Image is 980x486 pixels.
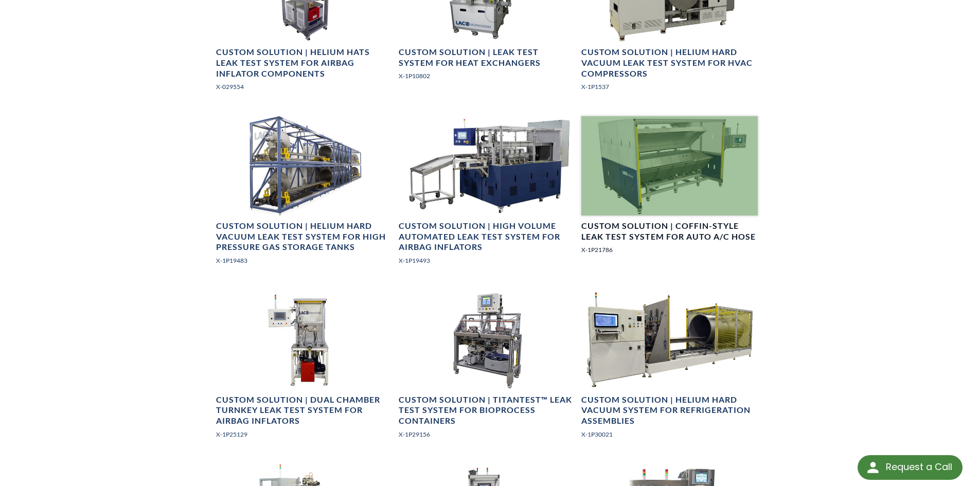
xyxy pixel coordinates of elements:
h4: Custom Solution | TITANTEST™ Leak Test System for Bioprocess Containers [399,394,575,426]
h4: Custom Solution | Helium Hard Vacuum System for Refrigeration Assemblies [581,394,758,426]
p: X-1P21786 [581,245,758,255]
img: round button [865,459,881,476]
h4: Custom Solution | Leak Test System for Heat Exchangers [399,47,575,68]
p: X-1P29156 [399,429,575,439]
a: Turnkey leak test system for leak testing bioprocess containersCustom Solution | TITANTEST™ Leak ... [399,290,575,447]
p: X-1P25129 [216,429,393,439]
a: Helium Hard Vacuum Leak Test System for Refrigeration AssembliesCustom Solution | Helium Hard Vac... [581,290,758,447]
a: Front View of Coffin-Style Leak Test System for Auto/AC HoseCustom Solution | Coffin-Style Leak T... [581,116,758,263]
div: Request a Call [858,455,963,480]
div: Request a Call [886,455,952,479]
a: Dual Chamber Turnkey Leak Test System for Airbag InflatorsCustom Solution | Dual Chamber Turnkey ... [216,290,393,447]
p: X-1P19483 [216,256,393,265]
p: X-029554 [216,82,393,92]
p: X-1P10802 [399,71,575,81]
h4: Custom Solution | Helium Hard Vacuum Leak Test System for HVAC Compressors [581,47,758,79]
h4: Custom Solution | High Volume Automated Leak Test System for Airbag Inflators [399,221,575,253]
p: X-1P19493 [399,256,575,265]
h4: Custom Solution | Helium Hard Vacuum Leak Test System for High Pressure Gas Storage Tanks [216,221,393,253]
h4: Custom Solution | Helium HATS Leak Test System for Airbag Inflator Components [216,47,393,79]
a: Isometric view of high volume production leak test system with part conveyors and roboticsCustom ... [399,116,575,274]
p: X-1P30021 [581,429,758,439]
p: X-1P1537 [581,82,758,92]
h4: Custom Solution | Dual Chamber Turnkey Leak Test System for Airbag Inflators [216,394,393,426]
h4: Custom Solution | Coffin-Style Leak Test System for Auto A/C Hose [581,221,758,242]
a: Helium Hard Vacuum Leak Test System for High Pressure Gas Storage TanksCustom Solution | Helium H... [216,116,393,274]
